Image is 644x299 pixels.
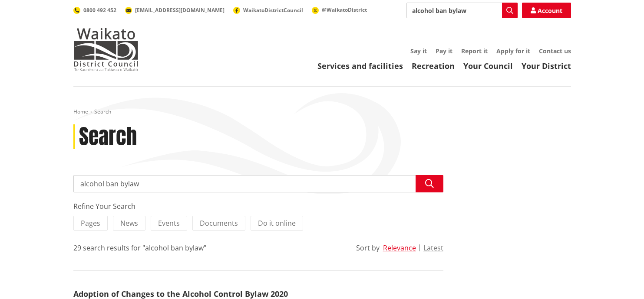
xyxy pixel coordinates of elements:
a: Say it [410,47,427,55]
a: Recreation [412,61,455,71]
input: Search input [406,3,518,18]
a: Account [522,3,571,18]
div: Sort by [356,243,380,253]
a: 0800 492 452 [73,6,116,14]
a: Pay it [436,47,452,55]
h1: Search [79,124,137,149]
a: Your Council [463,61,513,71]
span: Search [94,108,111,115]
a: Apply for it [496,47,530,55]
a: Report it [461,47,488,55]
span: 0800 492 452 [83,6,116,14]
button: Relevance [383,244,416,252]
a: WaikatoDistrictCouncil [233,6,303,14]
a: Your District [522,61,571,71]
a: [EMAIL_ADDRESS][DOMAIN_NAME] [125,6,225,14]
span: WaikatoDistrictCouncil [243,6,303,14]
div: 29 search results for "alcohol ban bylaw" [73,243,206,253]
nav: breadcrumb [73,108,571,116]
span: [EMAIL_ADDRESS][DOMAIN_NAME] [135,6,225,14]
button: Latest [423,244,443,252]
span: Documents [200,218,238,228]
a: Contact us [539,47,571,55]
a: @WaikatoDistrict [312,6,367,13]
span: Events [158,218,180,228]
div: Refine Your Search [73,201,443,211]
span: News [120,218,138,228]
span: Pages [81,218,100,228]
a: Home [73,108,88,115]
a: Services and facilities [317,61,403,71]
input: Search input [73,175,443,192]
a: Adoption of Changes to the Alcohol Control Bylaw 2020 [73,289,288,299]
span: Do it online [258,218,296,228]
img: Waikato District Council - Te Kaunihera aa Takiwaa o Waikato [73,28,139,71]
span: @WaikatoDistrict [322,6,367,13]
